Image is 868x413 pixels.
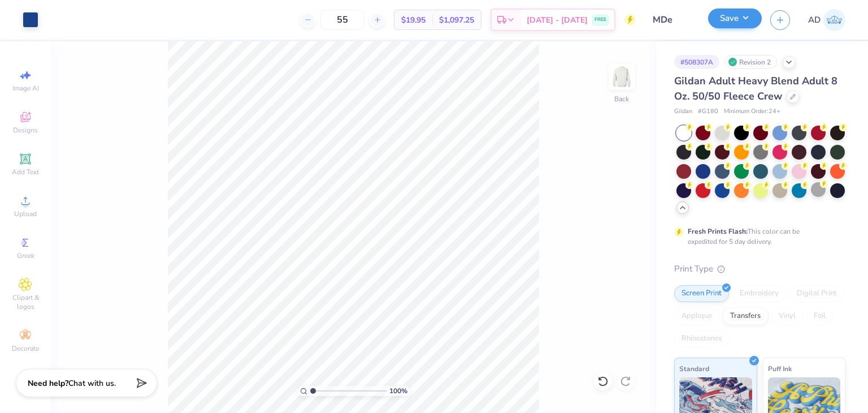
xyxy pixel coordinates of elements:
span: Gildan [674,107,692,117]
span: Chat with us. [68,378,116,389]
span: Clipart & logos [6,293,45,311]
span: Standard [679,363,709,375]
span: Minimum Order: 24 + [724,107,780,117]
div: Digital Print [789,285,844,302]
span: Designs [13,126,38,135]
div: Embroidery [732,285,786,302]
div: Revision 2 [725,55,777,69]
div: Rhinestones [674,330,729,347]
span: Upload [14,209,37,218]
span: Greek [17,251,34,260]
img: Back [610,66,633,88]
span: Puff Ink [768,363,792,375]
div: Vinyl [771,308,803,325]
strong: Fresh Prints Flash: [688,227,748,236]
span: Image AI [12,84,39,93]
div: Back [614,94,629,104]
div: Screen Print [674,285,729,302]
span: # G180 [698,107,718,117]
img: Anjali Dilish [823,9,845,31]
a: AD [808,9,845,31]
input: – – [320,10,364,30]
div: Foil [806,308,833,325]
div: Transfers [723,308,768,325]
span: $19.95 [401,14,426,26]
span: 100 % [389,386,407,396]
span: AD [808,14,821,27]
div: # 508307A [674,55,719,69]
span: FREE [594,16,606,24]
span: Add Text [12,167,39,177]
span: Gildan Adult Heavy Blend Adult 8 Oz. 50/50 Fleece Crew [674,74,837,103]
div: Applique [674,308,719,325]
input: Untitled Design [644,8,700,31]
span: $1,097.25 [439,14,474,26]
button: Save [708,8,762,28]
span: Decorate [12,344,39,353]
div: Print Type [674,263,845,276]
strong: Need help? [28,378,68,389]
div: This color can be expedited for 5 day delivery. [688,226,827,247]
span: [DATE] - [DATE] [527,14,588,26]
